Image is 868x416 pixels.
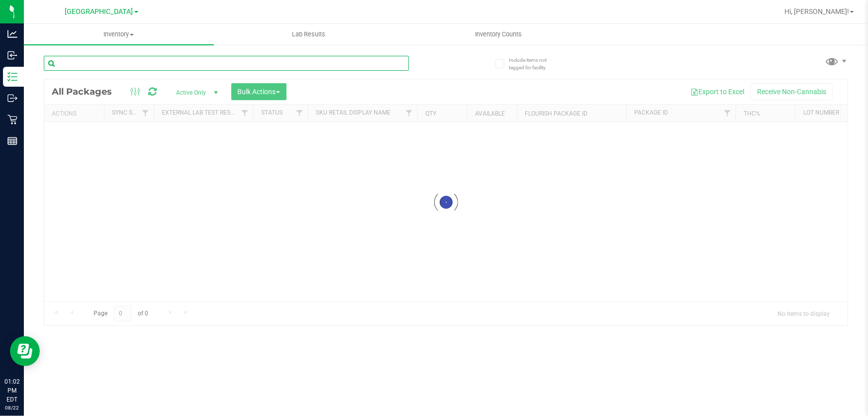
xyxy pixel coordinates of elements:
[784,7,849,15] span: Hi, [PERSON_NAME]!
[7,136,17,146] inline-svg: Reports
[24,24,214,45] a: Inventory
[7,93,17,103] inline-svg: Outbound
[4,404,19,412] p: 08/22
[279,30,339,39] span: Lab Results
[4,377,19,404] p: 01:02 PM EDT
[65,7,133,16] span: [GEOGRAPHIC_DATA]
[462,30,536,39] span: Inventory Counts
[404,24,594,45] a: Inventory Counts
[44,56,409,71] input: Search Package ID, Item Name, SKU, Lot or Part Number...
[7,72,17,82] inline-svg: Inventory
[214,24,404,45] a: Lab Results
[24,30,214,39] span: Inventory
[7,50,17,60] inline-svg: Inbound
[7,29,17,39] inline-svg: Analytics
[10,336,40,366] iframe: Resource center
[7,115,17,125] inline-svg: Retail
[509,56,559,71] span: Include items not tagged for facility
